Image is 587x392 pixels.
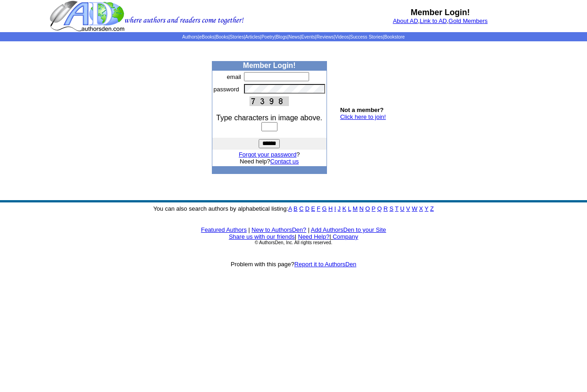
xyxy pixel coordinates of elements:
[308,226,309,233] font: |
[227,73,241,80] font: email
[240,158,299,165] font: Need help?
[153,205,434,212] font: You can also search authors by alphabetical listing:
[384,34,405,39] a: Bookstore
[338,205,341,212] a: J
[245,34,260,39] a: Articles
[342,205,346,212] a: K
[420,17,447,24] a: Link to AD
[239,151,300,158] font: ?
[288,34,300,39] a: News
[340,113,386,120] a: Click here to join!
[395,205,399,212] a: T
[412,205,417,212] a: W
[406,205,410,212] a: V
[182,34,404,39] span: | | | | | | | | | | | |
[393,17,418,24] a: About AD
[288,205,292,212] a: A
[255,240,332,245] font: © AuthorsDen, Inc. All rights reserved.
[243,62,296,69] b: Member Login!
[393,17,488,24] font: , ,
[298,233,330,240] a: Need Help?
[252,226,306,233] a: New to AuthorsDen?
[340,106,384,113] b: Not a member?
[317,205,321,212] a: F
[316,34,334,39] a: Reviews
[322,205,327,212] a: G
[332,233,358,240] a: Company
[249,96,289,106] img: This Is CAPTCHA Image
[371,205,375,212] a: P
[276,34,287,39] a: Blogs
[182,34,198,39] a: Authors
[216,34,228,39] a: Books
[293,205,298,212] a: B
[229,233,295,240] a: Share us with our friends
[231,261,356,268] font: Problem with this page?
[230,34,244,39] a: Stories
[305,205,309,212] a: D
[411,8,470,17] b: Member Login!
[201,226,247,233] a: Featured Authors
[261,34,275,39] a: Poetry
[311,226,386,233] a: Add AuthorsDen to your Site
[299,205,303,212] a: C
[353,205,358,212] a: M
[335,34,349,39] a: Videos
[199,34,214,39] a: eBooks
[430,205,434,212] a: Z
[425,205,428,212] a: Y
[214,86,239,93] font: password
[329,233,358,240] font: |
[419,205,423,212] a: X
[270,158,299,165] a: Contact us
[350,34,383,39] a: Success Stories
[311,205,315,212] a: E
[295,233,296,240] font: |
[383,205,388,212] a: R
[348,205,351,212] a: L
[294,261,356,268] a: Report it to AuthorsDen
[334,205,336,212] a: I
[449,17,487,24] a: Gold Members
[328,205,332,212] a: H
[360,205,364,212] a: N
[389,205,393,212] a: S
[239,151,297,158] a: Forgot your password
[301,34,316,39] a: Events
[216,114,322,122] font: Type characters in image above.
[249,226,250,233] font: |
[400,205,404,212] a: U
[365,205,370,212] a: O
[377,205,382,212] a: Q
